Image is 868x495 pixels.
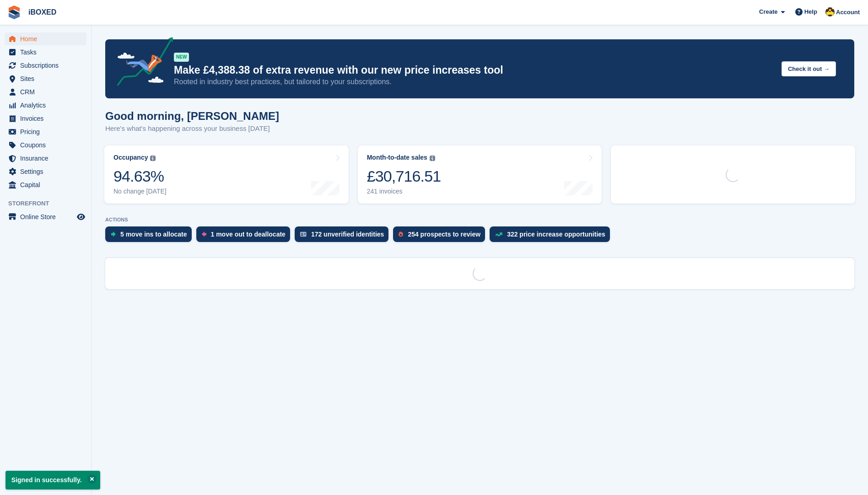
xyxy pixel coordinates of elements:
[300,231,307,237] img: verify_identity-adf6edd0f0f0b5bbfe63781bf79b02c33cf7c696d77639b501bdc392416b5a36.svg
[367,154,427,161] div: Month-to-date sales
[507,231,605,238] div: 322 price increase opportunities
[782,61,836,76] button: Check it out →
[105,217,854,223] p: ACTIONS
[5,125,86,138] a: menu
[20,59,75,72] span: Subscriptions
[75,211,86,222] a: Preview store
[105,110,279,122] h1: Good morning, [PERSON_NAME]
[174,64,774,77] p: Make £4,388.38 of extra revenue with our new price increases tool
[105,124,279,134] p: Here's what's happening across your business [DATE]
[5,86,86,98] a: menu
[20,165,75,178] span: Settings
[5,112,86,125] a: menu
[111,231,116,237] img: move_ins_to_allocate_icon-fdf77a2bb77ea45bf5b3d319d69a93e2d87916cf1d5bf7949dd705db3b84f3ca.svg
[393,226,490,247] a: 254 prospects to review
[211,231,286,238] div: 1 move out to deallocate
[5,72,86,85] a: menu
[113,154,148,161] div: Occupancy
[174,77,774,87] p: Rooted in industry best practices, but tailored to your subscriptions.
[5,178,86,191] a: menu
[104,145,349,204] a: Occupancy 94.63% No change [DATE]
[196,226,295,247] a: 1 move out to deallocate
[430,156,435,161] img: icon-info-grey-7440780725fd019a000dd9b08b2336e03edf1995a4989e88bcd33f0948082b44.svg
[20,99,75,112] span: Analytics
[113,188,167,195] div: No change [DATE]
[20,72,75,85] span: Sites
[7,5,21,19] img: stora-icon-8386f47178a22dfd0bd8f6a31ec36ba5ce8667c1dd55bd0f319d3a0aa187defe.svg
[109,37,173,89] img: price-adjustments-announcement-icon-8257ccfd72463d97f412b2fc003d46551f7dbcb40ab6d574587a9cd5c0d94...
[20,178,75,191] span: Capital
[5,59,86,72] a: menu
[20,152,75,165] span: Insurance
[759,7,777,16] span: Create
[358,145,602,204] a: Month-to-date sales £30,716.51 241 invoices
[490,226,615,247] a: 322 price increase opportunities
[836,8,860,17] span: Account
[5,46,86,59] a: menu
[8,199,91,208] span: Storefront
[20,125,75,138] span: Pricing
[20,139,75,151] span: Coupons
[20,210,75,223] span: Online Store
[150,156,156,161] img: icon-info-grey-7440780725fd019a000dd9b08b2336e03edf1995a4989e88bcd33f0948082b44.svg
[20,46,75,59] span: Tasks
[20,86,75,98] span: CRM
[804,7,817,16] span: Help
[5,471,100,490] p: Signed in successfully.
[295,226,394,247] a: 172 unverified identities
[5,139,86,151] a: menu
[202,231,206,237] img: move_outs_to_deallocate_icon-f764333ba52eb49d3ac5e1228854f67142a1ed5810a6f6cc68b1a99e826820c5.svg
[5,165,86,178] a: menu
[5,210,86,223] a: menu
[367,188,441,195] div: 241 invoices
[5,152,86,165] a: menu
[113,167,167,186] div: 94.63%
[5,99,86,112] a: menu
[120,231,187,238] div: 5 move ins to allocate
[399,231,403,237] img: prospect-51fa495bee0391a8d652442698ab0144808aea92771e9ea1ae160a38d050c398.svg
[5,32,86,45] a: menu
[825,7,835,16] img: Katie Brown
[367,167,441,186] div: £30,716.51
[174,53,189,62] div: NEW
[408,231,480,238] div: 254 prospects to review
[495,232,502,237] img: price_increase_opportunities-93ffe204e8149a01c8c9dc8f82e8f89637d9d84a8eef4429ea346261dce0b2c0.svg
[20,112,75,125] span: Invoices
[25,5,60,20] a: iBOXED
[105,226,196,247] a: 5 move ins to allocate
[311,231,384,238] div: 172 unverified identities
[20,32,75,45] span: Home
